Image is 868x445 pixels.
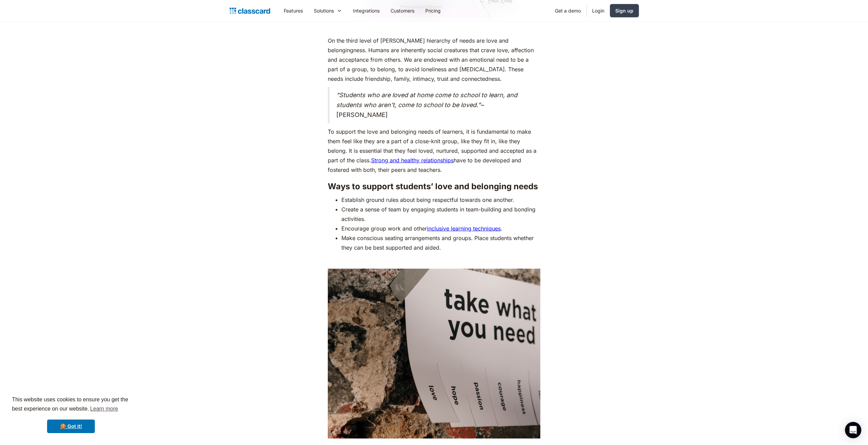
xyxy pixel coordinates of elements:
a: Features [278,3,308,18]
em: “Students who are loved at home come to school to learn, and students who aren't, come to school ... [336,91,517,108]
div: Sign up [615,7,633,14]
li: Make conscious seating arrangements and groups. Place students whether they can be best supported... [341,233,540,252]
a: Login [587,3,610,18]
blockquote: ~ [PERSON_NAME] [328,87,540,123]
li: Create a sense of team by engaging students in team-building and bonding activities. [341,205,540,224]
div: cookieconsent [5,389,136,440]
li: Encourage group work and other . [341,224,540,233]
a: home [230,6,270,16]
a: Customers [385,3,420,18]
a: Get a demo [549,3,586,18]
p: ‍ [328,256,540,265]
a: dismiss cookie message [47,419,95,433]
a: inclusive learning techniques [427,225,501,232]
h3: Ways to support students’ love and belonging needs [328,181,540,192]
a: Strong and healthy relationships [371,157,454,164]
a: Integrations [348,3,385,18]
div: Solutions [314,7,334,14]
p: To support the love and belonging needs of learners, it is fundamental to make them feel like the... [328,127,540,175]
p: On the third level of [PERSON_NAME] hierarchy of needs are love and belongingness. Humans are inh... [328,36,540,84]
span: This website uses cookies to ensure you get the best experience on our website. [12,396,130,414]
a: learn more about cookies [89,404,119,414]
div: Solutions [308,3,348,18]
div: Open Intercom Messenger [845,422,861,438]
a: Pricing [420,3,446,18]
p: ‍ [328,23,540,32]
li: Establish ground rules about being respectful towards one another. [341,195,540,205]
img: a poster stuck to a wall with post-its of positive emotions like love, courage, hope at the bottom [328,269,540,439]
a: Sign up [610,4,639,17]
